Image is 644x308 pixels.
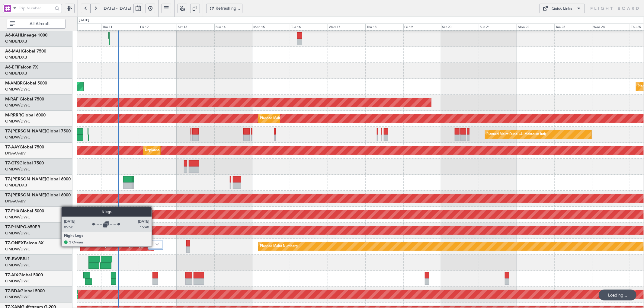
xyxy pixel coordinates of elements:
[5,81,47,85] a: M-AMBRGlobal 5000
[5,257,30,261] a: VP-BVVBBJ1
[5,257,20,261] span: VP-BVV
[5,129,71,133] a: T7-[PERSON_NAME]Global 7500
[101,24,139,31] div: Thu 11
[5,119,30,124] a: OMDW/DWC
[5,209,20,213] span: T7-FHX
[82,242,177,251] div: Planned Maint [GEOGRAPHIC_DATA] ([GEOGRAPHIC_DATA])
[5,161,44,165] a: T7-GTSGlobal 7500
[206,4,242,13] button: Refreshing...
[5,289,20,293] span: T7-BDA
[5,81,23,85] span: M-AMBR
[517,24,554,31] div: Mon 22
[5,278,30,284] a: OMDW/DWC
[216,6,240,11] span: Refreshing...
[155,243,159,246] img: arrow-gray.svg
[5,289,45,293] a: T7-BDAGlobal 5000
[5,294,30,300] a: OMDW/DWC
[252,24,290,31] div: Mon 15
[5,113,21,117] span: M-RRRR
[365,24,403,31] div: Thu 18
[5,145,20,149] span: T7-AAY
[5,113,46,117] a: M-RRRRGlobal 6000
[5,39,27,44] a: OMDB/DXB
[5,241,24,245] span: T7-ONEX
[592,24,630,31] div: Wed 24
[5,71,27,76] a: OMDB/DXB
[16,22,63,26] span: All Aircraft
[5,33,21,37] span: A6-KAH
[5,151,26,156] a: DNAA/ABV
[599,290,636,300] div: Loading...
[5,273,43,277] a: T7-AIXGlobal 5000
[552,6,572,12] div: Quick Links
[5,65,38,69] a: A6-EFIFalcon 7X
[103,6,131,11] span: [DATE] - [DATE]
[5,225,23,229] span: T7-P1MP
[5,214,30,220] a: OMDW/DWC
[7,19,66,29] button: All Aircraft
[5,230,30,236] a: OMDW/DWC
[5,145,44,149] a: T7-AAYGlobal 7500
[19,4,53,13] input: Trip Number
[5,161,19,165] span: T7-GTS
[5,65,18,69] span: A6-EFI
[554,24,592,31] div: Tue 23
[145,146,234,155] div: Unplanned Maint [GEOGRAPHIC_DATA] (Al Maktoum Intl)
[403,24,441,31] div: Fri 19
[63,24,101,31] div: Wed 10
[79,18,89,23] div: [DATE]
[5,241,44,245] a: T7-ONEXFalcon 8X
[5,246,30,252] a: OMDW/DWC
[479,24,517,31] div: Sun 21
[540,4,585,13] button: Quick Links
[5,129,46,133] span: T7-[PERSON_NAME]
[177,24,214,31] div: Sat 13
[214,24,252,31] div: Sun 14
[5,49,22,53] span: A6-MAH
[5,193,46,197] span: T7-[PERSON_NAME]
[5,55,27,60] a: OMDB/DXB
[5,103,30,108] a: OMDW/DWC
[290,24,328,31] div: Tue 16
[5,97,20,101] span: M-RAFI
[5,198,26,204] a: DNAA/ABV
[5,177,46,181] span: T7-[PERSON_NAME]
[441,24,479,31] div: Sat 20
[5,49,46,53] a: A6-MAHGlobal 7500
[5,167,30,172] a: OMDW/DWC
[5,262,30,268] a: OMDW/DWC
[487,130,546,139] div: Planned Maint Dubai (Al Maktoum Intl)
[5,33,47,37] a: A6-KAHLineage 1000
[260,242,298,251] div: Planned Maint Nurnberg
[5,183,27,188] a: OMDB/DXB
[139,24,177,31] div: Fri 12
[260,114,319,123] div: Planned Maint Dubai (Al Maktoum Intl)
[5,177,71,181] a: T7-[PERSON_NAME]Global 6000
[5,135,30,140] a: OMDW/DWC
[5,273,18,277] span: T7-AIX
[5,193,71,197] a: T7-[PERSON_NAME]Global 6000
[5,225,40,229] a: T7-P1MPG-650ER
[328,24,365,31] div: Wed 17
[5,209,44,213] a: T7-FHXGlobal 5000
[5,87,30,92] a: OMDW/DWC
[5,97,44,101] a: M-RAFIGlobal 7500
